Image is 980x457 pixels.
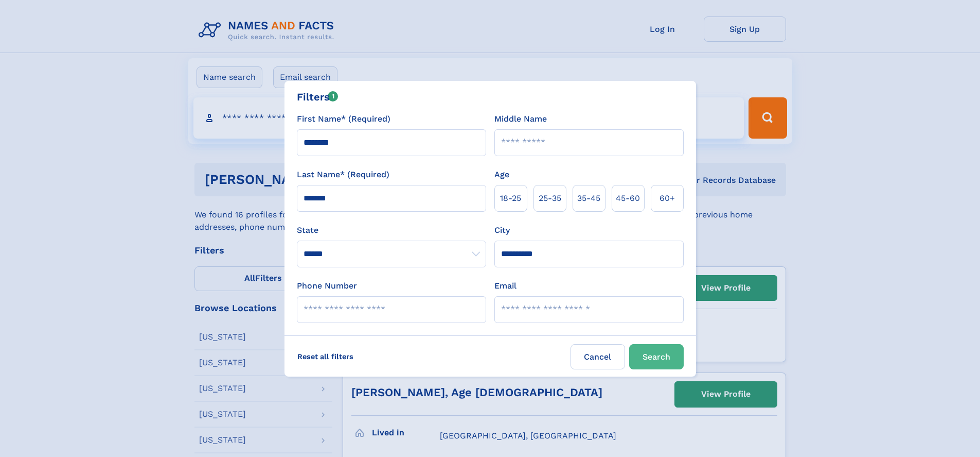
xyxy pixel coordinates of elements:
label: City [494,224,510,236]
label: First Name* (Required) [297,113,390,125]
span: 60+ [660,192,675,205]
label: Age [494,168,509,181]
label: State [297,224,486,236]
label: Email [494,280,516,292]
label: Reset all filters [291,344,360,369]
span: 45‑60 [616,192,640,205]
span: 35‑45 [577,192,600,205]
span: 25‑35 [539,192,561,205]
div: Filters [297,89,338,105]
span: 18‑25 [500,192,521,205]
button: Search [629,344,684,369]
label: Last Name* (Required) [297,168,389,181]
label: Phone Number [297,280,357,292]
label: Cancel [571,344,625,369]
label: Middle Name [494,113,547,125]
